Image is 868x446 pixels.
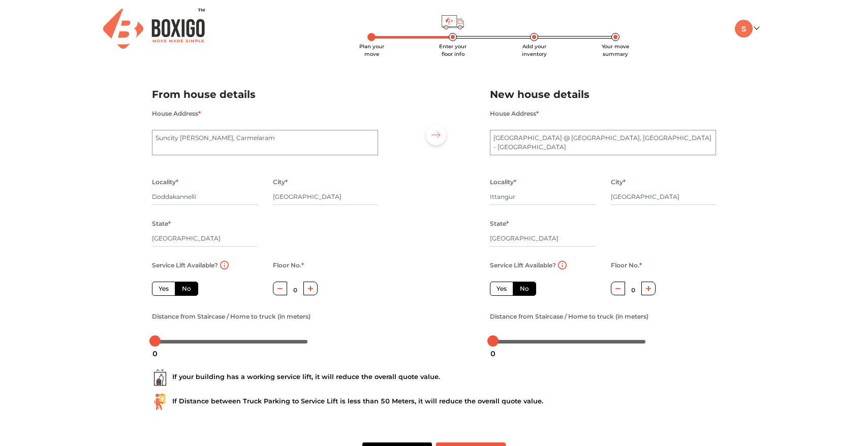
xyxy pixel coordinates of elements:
img: Boxigo [103,9,205,49]
textarea: [GEOGRAPHIC_DATA] @ [GEOGRAPHIC_DATA], [GEOGRAPHIC_DATA] - [GEOGRAPHIC_DATA] [490,130,716,155]
label: Yes [152,282,175,296]
img: ... [152,394,168,410]
label: No [513,282,536,296]
span: Add your inventory [522,43,547,57]
h2: From house details [152,86,378,103]
label: No [175,282,198,296]
label: Yes [490,282,513,296]
label: House Address [152,107,201,120]
label: Locality [490,176,516,189]
label: Distance from Staircase / Home to truck (in meters) [490,310,648,323]
h2: New house details [490,86,716,103]
label: Distance from Staircase / Home to truck (in meters) [152,310,311,323]
label: Service Lift Available? [490,259,556,272]
img: ... [152,369,168,386]
label: Floor No. [611,259,642,272]
textarea: Suncity [PERSON_NAME], Carmelaram [152,130,378,155]
div: If your building has a working service lift, it will reduce the overall quote value. [152,369,716,386]
label: City [273,176,288,189]
label: State [490,217,509,230]
span: Your move summary [602,43,629,57]
span: Plan your move [359,43,384,57]
label: House Address [490,107,539,120]
label: State [152,217,171,230]
div: If Distance between Truck Parking to Service Lift is less than 50 Meters, it will reduce the over... [152,394,716,410]
label: Service Lift Available? [152,259,218,272]
label: Floor No. [273,259,304,272]
label: City [611,176,626,189]
label: Locality [152,176,178,189]
div: 0 [148,345,162,362]
span: Enter your floor info [439,43,467,57]
div: 0 [486,345,500,362]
